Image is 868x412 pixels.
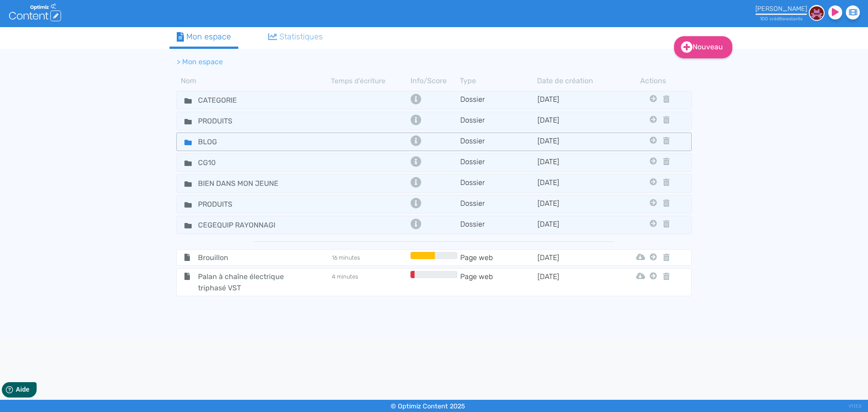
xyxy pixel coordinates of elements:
[760,16,802,22] small: 100 crédit restant
[191,271,293,294] span: Palan à chaîne électrique triphasé VST
[537,177,614,190] td: [DATE]
[537,156,614,169] td: [DATE]
[537,76,614,86] th: Date de création
[460,252,537,263] td: Page web
[537,94,614,107] td: [DATE]
[460,135,537,148] td: Dossier
[331,252,408,263] td: 16 minutes
[191,94,259,107] input: Nom de dossier
[460,94,537,107] td: Dossier
[191,252,293,263] span: Brouillon
[537,252,614,263] td: [DATE]
[177,31,231,43] div: Mon espace
[191,218,282,232] input: Nom de dossier
[800,16,802,22] span: s
[331,76,408,86] th: Temps d'écriture
[191,177,286,190] input: Nom de dossier
[782,16,784,22] span: s
[537,271,614,294] td: [DATE]
[170,51,622,73] nav: breadcrumb
[191,135,259,148] input: Nom de dossier
[460,218,537,232] td: Dossier
[460,156,537,169] td: Dossier
[460,271,537,294] td: Page web
[460,198,537,211] td: Dossier
[460,76,537,86] th: Type
[191,156,259,169] input: Nom de dossier
[849,400,861,412] div: V1.13.5
[268,31,323,43] div: Statistiques
[176,76,331,86] th: Nom
[647,76,659,86] th: Actions
[537,135,614,148] td: [DATE]
[177,57,223,67] li: > Mon espace
[460,177,537,190] td: Dossier
[537,198,614,211] td: [DATE]
[537,114,614,128] td: [DATE]
[191,114,259,128] input: Nom de dossier
[408,76,460,86] th: Info/Score
[331,271,408,294] td: 4 minutes
[674,36,732,58] a: Nouveau
[809,5,825,21] img: 7a743e0f062297bab6b6801aa002c8cb
[191,198,259,211] input: Nom de dossier
[170,27,238,49] a: Mon espace
[460,114,537,128] td: Dossier
[537,218,614,232] td: [DATE]
[391,403,465,410] small: © Optimiz Content 2025
[261,27,330,47] a: Statistiques
[755,5,807,13] div: [PERSON_NAME]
